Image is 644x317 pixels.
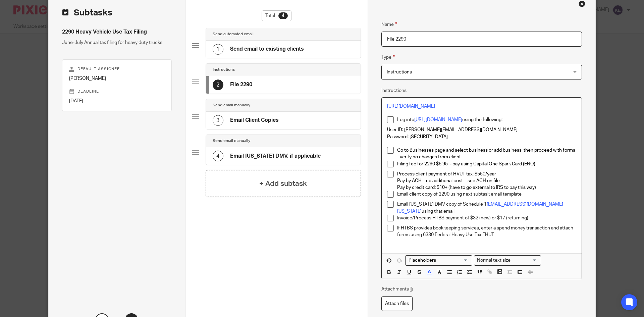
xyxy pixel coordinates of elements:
p: Attachments [381,286,414,293]
div: 4 [213,151,223,161]
div: Search for option [405,255,472,266]
span: Normal text size [476,257,512,264]
span: User ID: [PERSON_NAME][EMAIL_ADDRESS][DOMAIN_NAME] [387,127,518,132]
h4: File 2290 [230,81,252,88]
h4: Send email to existing clients [230,46,304,53]
h4: Send automated email [213,32,254,37]
a: [URL][DOMAIN_NAME] [387,104,435,109]
span: Process client payment of HVUT tax: $550/year [397,172,496,176]
label: Attach files [381,296,413,311]
p: Invoice/Process HTBS payment of $32 (new) or $17 (returning) [397,215,576,221]
p: [PERSON_NAME] [69,75,165,82]
p: Default assignee [69,66,165,72]
span: Pay by credit card: $10+ (have to go external to IRS to pay this way) [397,185,536,190]
p: June-July Annual tax filing for heavy duty trucks [62,39,172,46]
p: [DATE] [69,98,165,104]
div: Placeholders [405,255,472,266]
h4: Email Client Copies [230,117,279,124]
span: Instructions [387,70,412,74]
span: Pay by ACH – no additional cost - see ACH on file [397,178,500,183]
input: Search for option [513,257,537,264]
div: 3 [213,115,223,126]
div: Close this dialog window [579,0,585,7]
p: Email client copy of 2290 using next subtask email template [397,191,576,198]
p: Email [US_STATE] DMV copy of Schedule 1 using that email [397,201,576,215]
div: 1 [213,44,223,55]
p: Log into using the following: [397,116,576,123]
h4: 2290 Heavy Vehicle Use Tax Filing [62,29,172,36]
span: Go to Businesses page and select business or add business, then proceed with forms - verify no ch... [397,148,577,159]
h4: Send email manually [213,138,250,144]
h4: Instructions [213,67,235,72]
label: Name [381,20,397,28]
a: [EMAIL_ADDRESS][DOMAIN_NAME][US_STATE] [397,202,563,213]
span: Filing fee for 2290 $6.95 - pay using Capital One Spark Card (ENO) [397,162,535,166]
div: 2 [213,80,223,90]
h4: + Add subtask [259,178,307,189]
p: If HTBS provides bookkeeping services, enter a spend money transaction and attach forms using 633... [397,225,576,239]
a: [URL][DOMAIN_NAME] [414,117,462,122]
div: Total [262,10,291,21]
label: Type [381,53,395,61]
label: Instructions [381,87,407,94]
h2: Subtasks [62,7,112,18]
h4: Email [US_STATE] DMV, if applicable [230,153,321,160]
div: Text styles [474,255,541,266]
div: Search for option [474,255,541,266]
div: 4 [278,12,288,19]
h4: Send email manually [213,103,250,108]
span: Password: [SECURITY_DATA] [387,135,448,139]
p: Deadline [69,89,165,94]
input: Search for option [406,257,468,264]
